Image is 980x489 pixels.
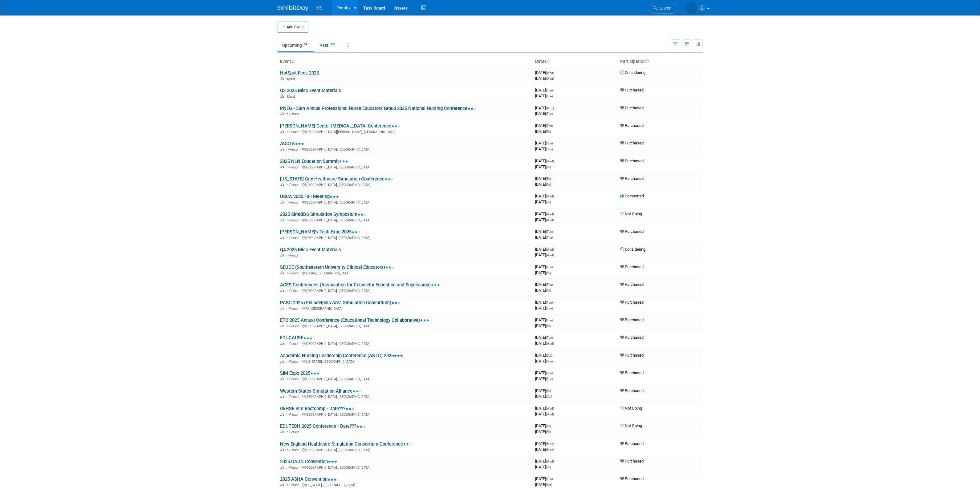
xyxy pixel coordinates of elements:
[280,335,312,341] a: EDUCAUSE
[280,465,530,470] div: [GEOGRAPHIC_DATA], [GEOGRAPHIC_DATA]
[329,42,337,47] span: 238
[280,253,284,257] img: In-Person Event
[535,335,555,340] span: [DATE]
[315,39,342,51] a: Past238
[280,106,477,111] a: PNEG - 50th Annual Professional Nurse Educators Group 2025 National Nursing Conference
[280,147,530,152] div: [GEOGRAPHIC_DATA], [GEOGRAPHIC_DATA]
[535,300,555,305] span: [DATE]
[620,406,642,410] span: Not Going
[535,247,556,252] span: [DATE]
[657,6,671,10] span: Search
[316,6,323,10] span: IVS
[546,253,554,257] span: (Wed)
[546,200,551,204] span: (Fri)
[286,95,297,99] span: Hybrid
[280,182,530,187] div: [GEOGRAPHIC_DATA], [GEOGRAPHIC_DATA]
[280,376,530,381] div: [GEOGRAPHIC_DATA], [GEOGRAPHIC_DATA]
[620,229,644,234] span: Purchased
[554,123,555,128] span: -
[620,247,645,252] span: Considering
[620,141,644,145] span: Purchased
[546,271,551,275] span: (Fri)
[280,306,530,311] div: PA, [GEOGRAPHIC_DATA]
[535,159,556,163] span: [DATE]
[535,370,555,375] span: [DATE]
[535,141,555,145] span: [DATE]
[535,447,554,452] span: [DATE]
[286,466,301,470] span: In-Person
[535,406,556,410] span: [DATE]
[546,413,554,416] span: (Wed)
[280,159,348,164] a: 2025 NLN Education Summit
[554,300,555,305] span: -
[535,253,554,257] span: [DATE]
[280,265,394,270] a: SEUCE (Southeastern University Clinical Educators)
[620,212,642,216] span: Not Going
[546,71,554,75] span: (Wed)
[546,165,551,169] span: (Fri)
[546,183,551,186] span: (Fri)
[535,229,555,234] span: [DATE]
[535,123,555,128] span: [DATE]
[546,212,554,216] span: (Wed)
[546,160,554,163] span: (Wed)
[535,164,551,169] span: [DATE]
[546,377,553,381] span: (Tue)
[286,271,301,275] span: In-Person
[280,165,284,168] img: In-Person Event
[280,412,530,417] div: [GEOGRAPHIC_DATA], [GEOGRAPHIC_DATA]
[286,483,301,487] span: In-Person
[535,412,554,416] span: [DATE]
[546,95,553,98] span: (Tue)
[280,194,339,199] a: USCA 2025 Fall Meeting
[555,159,556,163] span: -
[620,123,644,128] span: Purchased
[649,3,677,14] a: Search
[552,176,553,181] span: -
[280,459,337,464] a: 2025 OADN Convention
[546,371,553,375] span: (Sun)
[546,360,553,363] span: (Sun)
[302,42,309,47] span: 39
[286,218,301,222] span: In-Person
[535,376,553,381] span: [DATE]
[554,141,555,145] span: -
[535,176,553,181] span: [DATE]
[620,317,644,322] span: Purchased
[535,353,554,358] span: [DATE]
[546,218,554,222] span: (Wed)
[620,282,644,287] span: Purchased
[280,289,284,292] img: In-Person Event
[286,413,301,417] span: In-Person
[546,466,551,469] span: (Fri)
[546,460,554,463] span: (Wed)
[546,177,551,180] span: (Fri)
[280,353,403,358] a: Academic Nursing Leadership Conference (ANLC) 2025
[554,335,555,340] span: -
[546,195,554,198] span: (Wed)
[546,389,551,393] span: (Fri)
[280,218,284,221] img: In-Person Event
[533,56,618,67] th: Dates
[685,2,697,14] img: Kyle Shelstad
[546,483,552,487] span: (Sat)
[286,236,301,240] span: In-Person
[535,182,551,187] span: [DATE]
[280,235,530,240] div: [GEOGRAPHIC_DATA], [GEOGRAPHIC_DATA]
[280,370,319,376] a: SIM Expo 2025
[552,423,553,428] span: -
[278,56,533,67] th: Event
[280,130,284,133] img: In-Person Event
[535,265,555,269] span: [DATE]
[278,39,314,51] a: Upcoming39
[535,147,553,151] span: [DATE]
[280,270,530,275] div: Auburn, [GEOGRAPHIC_DATA]
[280,77,284,80] img: Hybrid Event
[286,377,301,381] span: In-Person
[620,300,644,305] span: Purchased
[280,88,341,93] a: Q3 2025 Misc Event Materials
[280,229,361,235] a: [PERSON_NAME]'s Tech Expo 2025
[620,106,644,110] span: Purchased
[552,388,553,393] span: -
[535,394,552,398] span: [DATE]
